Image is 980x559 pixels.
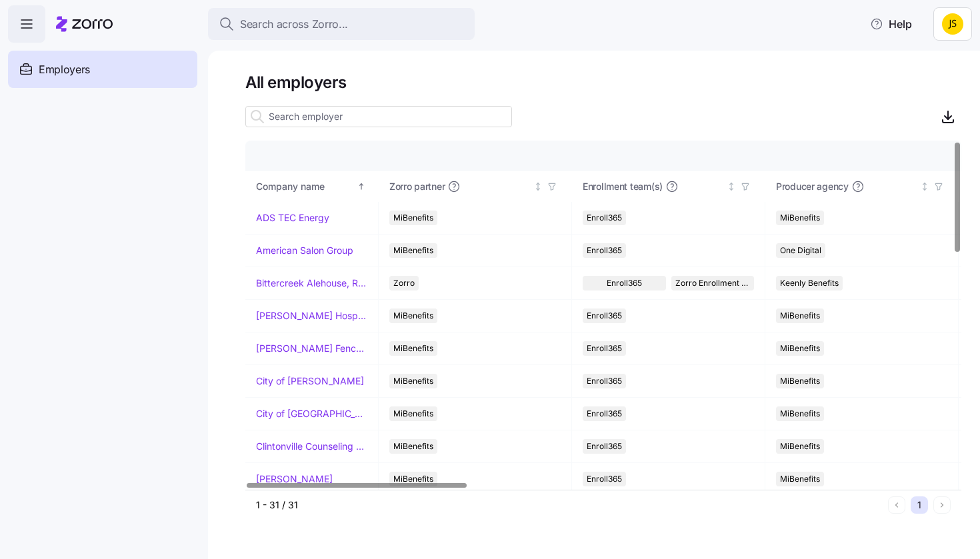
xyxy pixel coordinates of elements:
[256,211,329,225] a: ADS TEC Energy
[39,61,90,78] span: Employers
[393,439,433,454] span: MiBenefits
[780,406,820,421] span: MiBenefits
[780,341,820,356] span: MiBenefits
[587,308,622,323] span: Enroll365
[245,106,512,127] input: Search employer
[256,440,367,453] a: Clintonville Counseling and Wellness
[587,472,622,486] span: Enroll365
[533,182,543,191] div: Not sorted
[245,171,379,202] th: Company nameSorted ascending
[780,276,839,290] span: Keenly Benefits
[933,496,951,514] button: Next page
[256,244,353,257] a: American Salon Group
[942,13,963,35] img: 5b3878e2ed1f9a63891f2057d4203d95
[587,211,622,225] span: Enroll365
[780,472,820,486] span: MiBenefits
[776,180,849,193] span: Producer agency
[727,182,736,191] div: Not sorted
[780,243,821,258] span: One Digital
[675,276,751,290] span: Zorro Enrollment Team
[920,182,929,191] div: Not sorted
[256,472,333,486] a: [PERSON_NAME]
[870,16,912,32] span: Help
[583,180,663,193] span: Enrollment team(s)
[587,439,622,454] span: Enroll365
[393,211,433,225] span: MiBenefits
[393,472,433,486] span: MiBenefits
[859,11,923,37] button: Help
[572,171,765,202] th: Enrollment team(s)Not sorted
[8,51,197,88] a: Employers
[256,498,883,512] div: 1 - 31 / 31
[240,16,348,33] span: Search across Zorro...
[379,171,572,202] th: Zorro partnerNot sorted
[780,439,820,454] span: MiBenefits
[607,276,642,290] span: Enroll365
[780,211,820,225] span: MiBenefits
[911,496,928,514] button: 1
[389,180,445,193] span: Zorro partner
[393,406,433,421] span: MiBenefits
[256,407,367,420] a: City of [GEOGRAPHIC_DATA]
[765,171,959,202] th: Producer agencyNot sorted
[587,243,622,258] span: Enroll365
[357,182,366,191] div: Sorted ascending
[208,8,475,40] button: Search across Zorro...
[587,374,622,388] span: Enroll365
[256,374,364,388] a: City of [PERSON_NAME]
[393,276,415,290] span: Zorro
[393,374,433,388] span: MiBenefits
[888,496,905,514] button: Previous page
[256,342,367,355] a: [PERSON_NAME] Fence Company
[256,309,367,322] a: [PERSON_NAME] Hospitality
[393,243,433,258] span: MiBenefits
[587,341,622,356] span: Enroll365
[587,406,622,421] span: Enroll365
[256,179,355,194] div: Company name
[780,308,820,323] span: MiBenefits
[256,277,367,290] a: Bittercreek Alehouse, Red Feather Lounge, Diablo & Sons Saloon
[780,374,820,388] span: MiBenefits
[393,308,433,323] span: MiBenefits
[393,341,433,356] span: MiBenefits
[245,72,961,93] h1: All employers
